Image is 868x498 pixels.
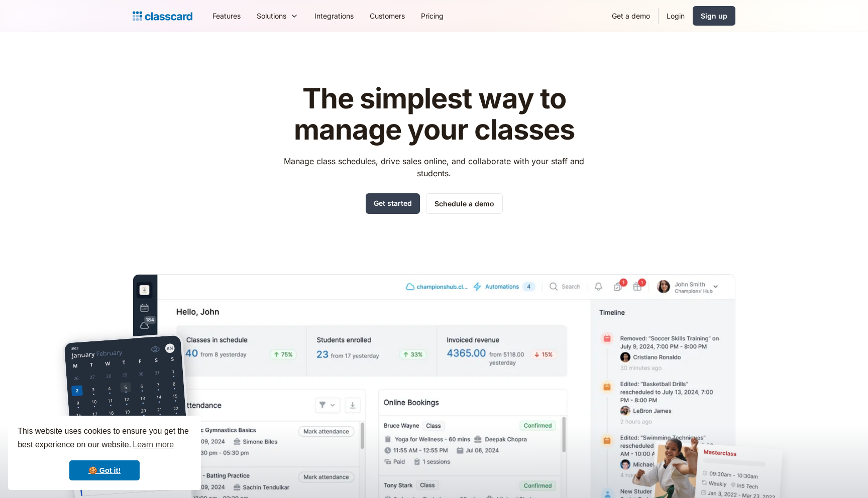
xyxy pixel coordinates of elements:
[204,5,249,27] a: Features
[362,5,413,27] a: Customers
[701,11,727,21] div: Sign up
[18,425,191,452] span: This website uses cookies to ensure you get the best experience on our website.
[366,193,420,214] a: Get started
[8,416,201,490] div: cookieconsent
[604,5,658,27] a: Get a demo
[257,11,286,21] div: Solutions
[413,5,452,27] a: Pricing
[275,155,594,179] p: Manage class schedules, drive sales online, and collaborate with your staff and students.
[131,437,175,452] a: learn more about cookies
[249,5,306,27] div: Solutions
[426,193,503,214] a: Schedule a demo
[133,9,192,23] a: home
[69,460,140,480] a: dismiss cookie message
[659,5,693,27] a: Login
[275,83,594,145] h1: The simplest way to manage your classes
[306,5,362,27] a: Integrations
[693,6,735,26] a: Sign up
